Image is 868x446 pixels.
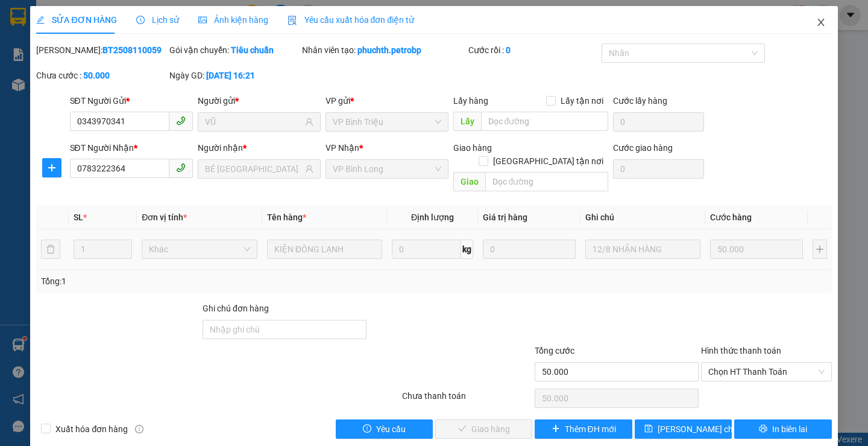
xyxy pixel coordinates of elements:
b: [DATE] 16:21 [206,71,255,80]
button: plus [813,240,827,259]
span: user [305,118,313,126]
span: Tổng cước [535,346,574,355]
input: 0 [710,240,803,259]
span: VP Bình Triệu [333,113,441,131]
span: Cước hàng [710,212,752,222]
span: phone [176,163,186,173]
span: Yêu cầu [376,422,406,436]
span: [PERSON_NAME] chuyển hoàn [658,422,772,436]
span: Lịch sử [136,15,179,25]
button: Close [804,6,838,40]
span: Định lượng [411,212,454,222]
b: Tiêu chuẩn [231,45,274,55]
label: Cước lấy hàng [613,96,667,106]
b: BT2508110059 [102,45,162,55]
button: checkGiao hàng [435,419,532,439]
button: save[PERSON_NAME] chuyển hoàn [635,419,732,439]
label: Ghi chú đơn hàng [203,304,269,313]
span: Tên hàng [267,212,306,222]
img: icon [288,16,297,25]
span: Giá trị hàng [483,212,527,222]
span: info-circle [135,425,143,433]
input: Ghi Chú [585,240,700,259]
span: close-circle [818,368,825,375]
span: Khác [149,240,250,258]
input: VD: Bàn, Ghế [267,240,382,259]
div: Chưa cước : [36,69,167,82]
div: Gói vận chuyển: [169,43,300,57]
label: Cước giao hàng [613,143,673,153]
span: user [305,165,313,173]
span: SỬA ĐƠN HÀNG [36,15,116,25]
input: Tên người nhận [205,162,303,176]
b: 50.000 [83,71,110,80]
div: Ngày GD: [169,69,300,82]
div: Người gửi [198,94,321,107]
span: Xuất hóa đơn hàng [51,422,133,436]
span: phone [176,116,186,126]
div: Nhân viên tạo: [302,43,466,57]
span: printer [759,424,767,434]
span: Yêu cầu xuất hóa đơn điện tử [288,15,415,25]
th: Ghi chú [580,206,705,229]
div: VP gửi [325,94,448,107]
button: delete [41,240,60,259]
span: plus [43,163,61,173]
span: Lấy [453,112,481,131]
span: Lấy tận nơi [556,94,608,107]
span: [GEOGRAPHIC_DATA] tận nơi [488,155,608,168]
span: picture [198,16,207,24]
button: plusThêm ĐH mới [535,419,632,439]
button: printerIn biên lai [734,419,831,439]
div: [PERSON_NAME]: [36,43,167,57]
input: Cước lấy hàng [613,112,704,132]
div: SĐT Người Nhận [70,141,193,155]
div: Tổng: 1 [41,275,336,288]
button: plus [42,158,61,177]
div: SĐT Người Gửi [70,94,193,107]
input: 0 [483,240,576,259]
input: Dọc đường [481,112,608,131]
span: Ảnh kiện hàng [198,15,268,25]
input: Cước giao hàng [613,159,704,179]
b: phuchth.petrobp [357,45,421,55]
div: Người nhận [198,141,321,155]
input: Ghi chú đơn hàng [203,320,366,339]
span: SL [74,212,83,222]
span: exclamation-circle [363,424,371,434]
span: Lấy hàng [453,96,488,106]
span: Đơn vị tính [142,212,187,222]
label: Hình thức thanh toán [701,346,781,355]
span: clock-circle [136,16,145,24]
span: VP Bình Long [333,160,441,178]
div: Chưa thanh toán [401,389,534,410]
span: kg [461,240,473,259]
span: edit [36,16,45,24]
button: exclamation-circleYêu cầu [336,419,433,439]
b: 0 [506,45,511,55]
input: Tên người gửi [205,115,303,129]
span: VP Nhận [325,143,359,153]
span: In biên lai [772,422,807,436]
span: Thêm ĐH mới [565,422,616,436]
input: Dọc đường [485,172,608,191]
span: close [816,18,826,27]
span: plus [552,424,560,434]
span: Chọn HT Thanh Toán [708,363,825,381]
span: Giao [453,172,485,191]
div: Cước rồi : [468,43,599,57]
span: save [644,424,653,434]
span: Giao hàng [453,143,492,153]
